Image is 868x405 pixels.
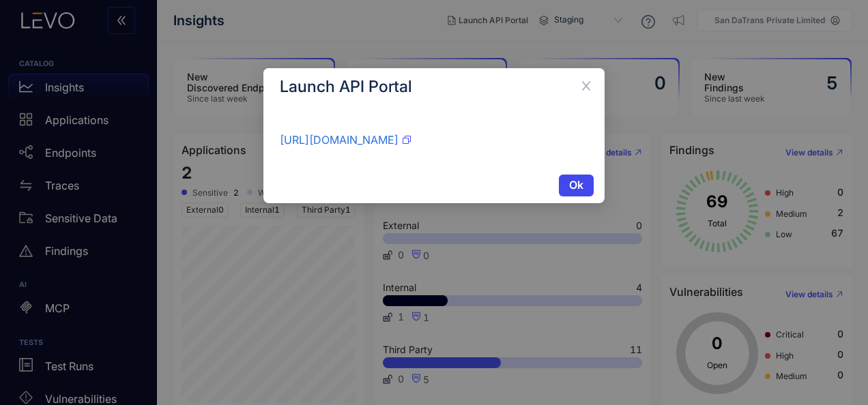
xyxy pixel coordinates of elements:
[280,133,399,147] a: [URL][DOMAIN_NAME]
[580,80,592,92] span: close
[559,175,594,196] button: Ok
[569,179,583,191] span: Ok
[568,68,605,105] button: Close
[280,79,588,94] h3: Launch API Portal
